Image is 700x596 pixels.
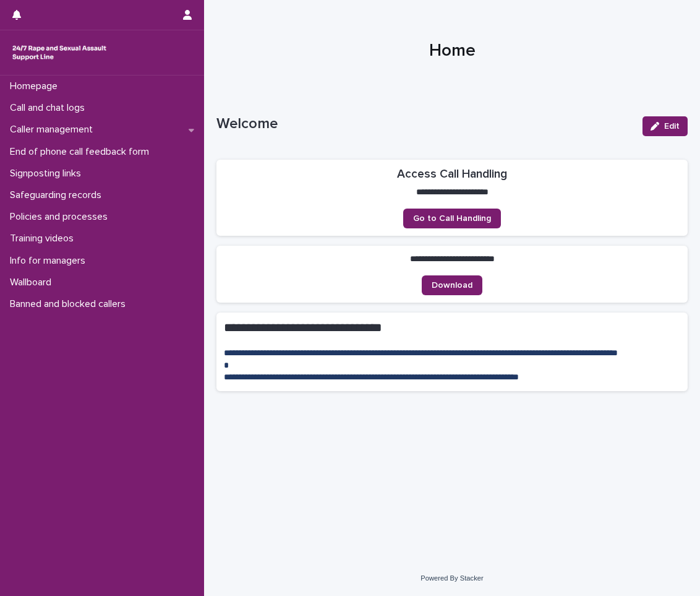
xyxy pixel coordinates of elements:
p: Safeguarding records [5,189,111,201]
h1: Home [216,41,688,62]
p: Banned and blocked callers [5,298,135,310]
p: Info for managers [5,255,95,267]
span: Download [432,281,472,290]
img: rhQMoQhaT3yELyF149Cw [10,40,109,65]
p: End of phone call feedback form [5,146,159,158]
button: Edit [642,116,688,136]
a: Powered By Stacker [420,574,483,582]
h2: Access Call Handling [397,167,507,181]
p: Policies and processes [5,211,117,223]
p: Caller management [5,124,103,136]
p: Welcome [216,115,633,133]
p: Homepage [5,80,67,92]
a: Download [422,275,482,295]
p: Call and chat logs [5,102,95,114]
p: Wallboard [5,277,61,288]
span: Edit [664,122,680,131]
a: Go to Call Handling [403,209,501,228]
p: Signposting links [5,168,91,179]
p: Training videos [5,233,83,244]
span: Go to Call Handling [413,214,491,223]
